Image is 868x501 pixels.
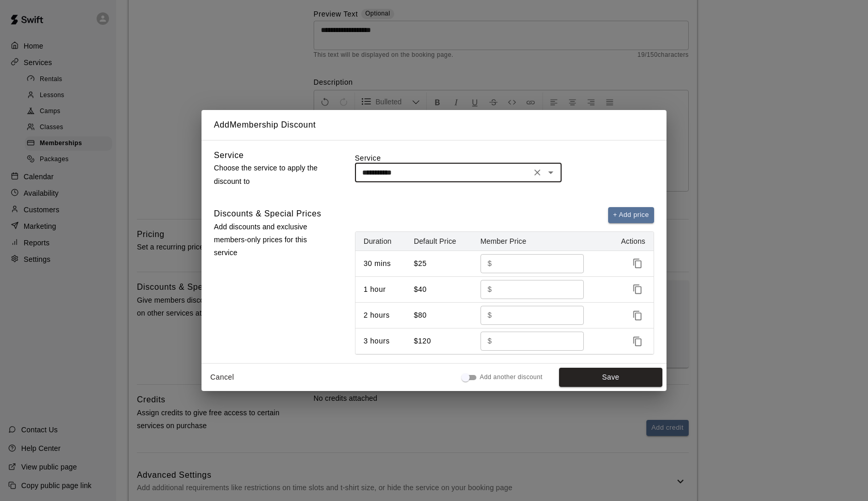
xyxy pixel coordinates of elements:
[608,207,655,223] button: + Add price
[544,165,558,180] button: Open
[414,336,464,347] p: $120
[559,368,662,387] button: Save
[630,281,645,297] button: Duplicate price
[630,256,645,271] button: Duplicate price
[414,284,464,295] p: $40
[480,372,542,383] span: Add another discount
[364,310,397,321] p: 2 hours
[364,284,397,295] p: 1 hour
[630,334,645,349] button: Duplicate price
[364,336,397,347] p: 3 hours
[214,149,244,162] h6: Service
[608,232,654,251] th: Actions
[488,310,492,321] p: $
[488,258,492,269] p: $
[414,258,464,269] p: $25
[488,284,492,295] p: $
[206,368,239,387] button: Cancel
[406,232,472,251] th: Default Price
[472,232,608,251] th: Member Price
[630,308,645,323] button: Duplicate price
[530,165,545,180] button: Clear
[355,232,406,251] th: Duration
[364,258,397,269] p: 30 mins
[355,153,654,163] label: Service
[414,310,464,321] p: $80
[214,162,329,187] p: Choose the service to apply the discount to
[214,221,329,260] p: Add discounts and exclusive members-only prices for this service
[202,110,667,140] h2: Add Membership Discount
[488,336,492,347] p: $
[214,207,321,221] h6: Discounts & Special Prices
